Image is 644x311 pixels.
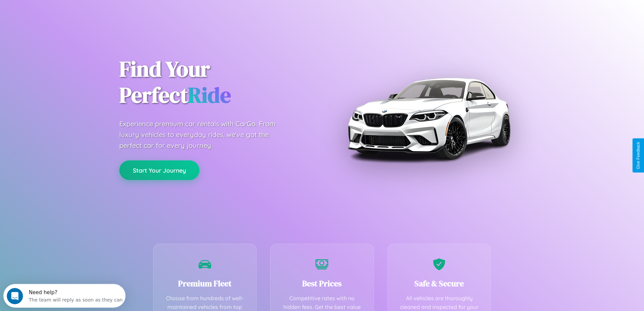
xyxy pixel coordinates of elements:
img: Premium BMW car rental vehicle [344,34,513,203]
h3: Best Prices [281,278,363,289]
span: Ride [188,80,231,110]
iframe: Intercom live chat discovery launcher [3,284,125,308]
div: Open Intercom Messenger [3,3,126,21]
p: Experience premium car rentals with CarGo. From luxury vehicles to everyday rides, we've got the ... [119,118,288,151]
div: The team will reply as soon as they can [25,11,119,18]
h3: Premium Fleet [164,278,246,289]
h1: Find Your Perfect [119,56,312,108]
h3: Safe & Secure [398,278,481,289]
button: Start Your Journey [119,160,199,180]
iframe: Intercom live chat [7,288,23,304]
div: Need help? [25,6,119,11]
div: Give Feedback [636,142,641,169]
